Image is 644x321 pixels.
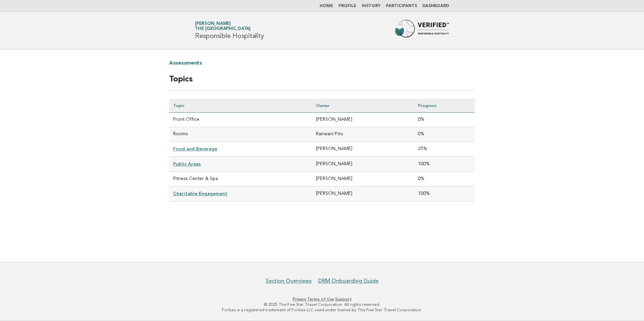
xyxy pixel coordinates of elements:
[395,20,449,41] img: Forbes Travel Guide
[307,297,334,301] a: Terms of Use
[116,302,528,307] p: © 2025 The Five Star Travel Corporation. All rights reserved.
[169,127,312,142] td: Rooms
[169,99,312,113] th: Topic
[318,278,379,284] a: DRM Onboarding Guide
[312,186,414,202] td: [PERSON_NAME]
[414,142,475,157] td: 25%
[173,191,227,196] a: Charitable Engagement
[414,99,475,113] th: Progress
[320,4,333,8] a: Home
[173,161,201,167] a: Public Areas
[339,4,356,8] a: Profile
[362,4,381,8] a: History
[169,74,475,91] h2: Topics
[414,157,475,172] td: 100%
[312,142,414,157] td: [PERSON_NAME]
[169,172,312,186] td: Fitness Center & Spa
[173,146,217,151] a: Food and Beverage
[414,113,475,127] td: 0%
[293,297,306,301] a: Privacy
[116,296,528,302] p: · ·
[312,127,414,142] td: Rainearii Pito
[414,172,475,186] td: 0%
[169,113,312,127] td: Front Office
[195,22,264,39] h1: Responsible Hospitality
[312,157,414,172] td: [PERSON_NAME]
[312,172,414,186] td: [PERSON_NAME]
[169,58,202,69] a: Assessments
[195,27,251,31] span: The [GEOGRAPHIC_DATA]
[414,127,475,142] td: 0%
[195,22,251,31] a: [PERSON_NAME]The [GEOGRAPHIC_DATA]
[422,4,449,8] a: Dashboard
[312,113,414,127] td: [PERSON_NAME]
[312,99,414,113] th: Owner
[116,307,528,313] p: Forbes is a registered trademark of Forbes LLC used under license by The Five Star Travel Corpora...
[386,4,417,8] a: Participants
[414,186,475,202] td: 100%
[335,297,352,301] a: Support
[266,278,312,284] a: Section Overviews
